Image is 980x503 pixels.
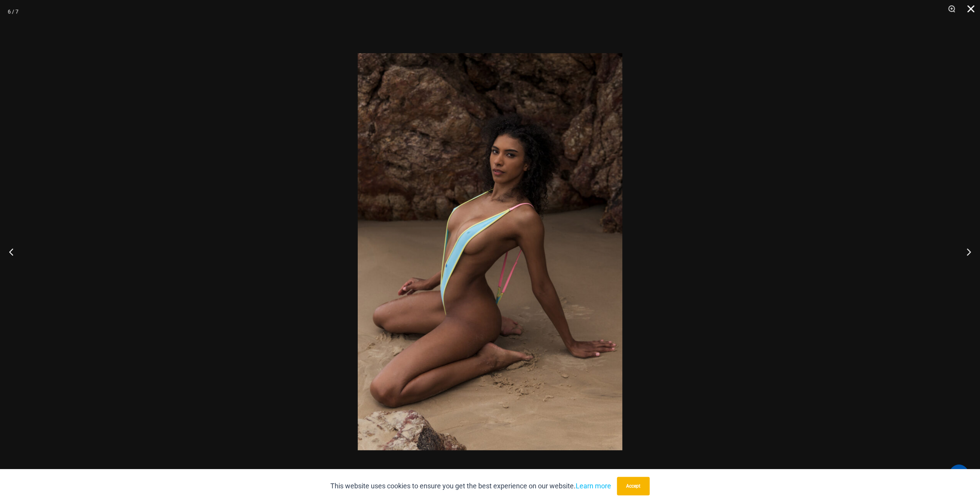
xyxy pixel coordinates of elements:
p: This website uses cookies to ensure you get the best experience on our website. [330,480,611,492]
button: Next [951,232,980,271]
img: Tempest Multi Blue 8562 One Piece Sling 07 [358,53,622,450]
div: 6 / 7 [8,6,18,17]
button: Accept [617,477,650,495]
a: Learn more [576,482,611,490]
